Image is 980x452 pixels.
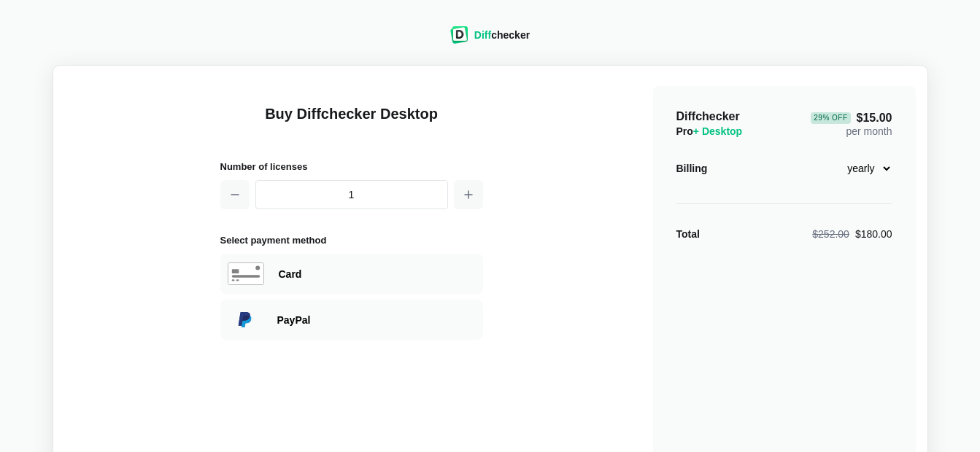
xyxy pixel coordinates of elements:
[811,112,850,124] div: 29 % Off
[220,254,483,294] div: Paying with Card
[220,300,483,340] div: Paying with PayPal
[676,161,708,176] div: Billing
[676,110,740,122] span: Diffchecker
[450,26,468,44] img: Diffchecker logo
[277,313,476,327] div: Paying with PayPal
[255,180,448,209] input: 1
[450,34,530,46] a: Diffchecker logoDiffchecker
[279,267,476,281] div: Paying with Card
[220,233,483,248] h2: Select payment method
[676,125,743,137] span: Pro
[812,228,849,240] span: $252.00
[811,109,892,139] div: per month
[811,112,892,124] span: $15.00
[693,125,742,137] span: + Desktop
[220,159,483,174] h2: Number of licenses
[220,104,483,141] h1: Buy Diffchecker Desktop
[474,28,530,42] div: checker
[676,228,700,240] strong: Total
[812,227,892,241] div: $180.00
[474,29,491,41] span: Diff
